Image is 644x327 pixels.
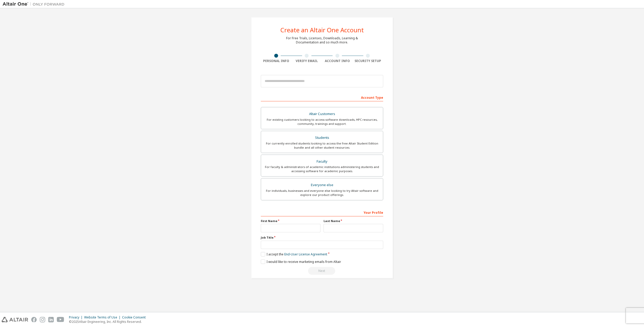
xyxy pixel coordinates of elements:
div: Account Type [261,93,383,101]
div: For currently enrolled students looking to access the free Altair Student Edition bundle and all ... [264,141,380,150]
div: Faculty [264,158,380,165]
img: instagram.svg [40,317,45,322]
div: For Free Trials, Licenses, Downloads, Learning & Documentation and so much more. [286,36,358,44]
label: I accept the [261,252,327,256]
div: Website Terms of Use [84,315,122,320]
label: Last Name [324,219,383,223]
img: Altair One [3,2,67,7]
label: Job Title [261,235,383,240]
div: Privacy [69,315,84,320]
label: I would like to receive marketing emails from Altair [261,260,341,264]
div: For individuals, businesses and everyone else looking to try Altair software and explore our prod... [264,189,380,197]
div: Everyone else [264,181,380,189]
div: Verify Email [292,59,322,63]
div: Account Info [322,59,353,63]
img: altair_logo.svg [2,317,28,322]
div: Students [264,134,380,141]
label: First Name [261,219,320,223]
p: © 2025 Altair Engineering, Inc. All Rights Reserved. [69,320,149,324]
div: Create an Altair One Account [280,27,364,33]
img: facebook.svg [31,317,37,322]
div: Altair Customers [264,110,380,118]
div: Your Profile [261,208,383,216]
div: Security Setup [353,59,383,63]
a: End-User License Agreement [284,252,327,256]
div: Read and acccept EULA to continue [261,267,383,275]
img: linkedin.svg [48,317,54,322]
div: Cookie Consent [122,315,149,320]
div: Personal Info [261,59,292,63]
img: youtube.svg [57,317,64,322]
div: For existing customers looking to access software downloads, HPC resources, community, trainings ... [264,118,380,126]
div: For faculty & administrators of academic institutions administering students and accessing softwa... [264,165,380,173]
